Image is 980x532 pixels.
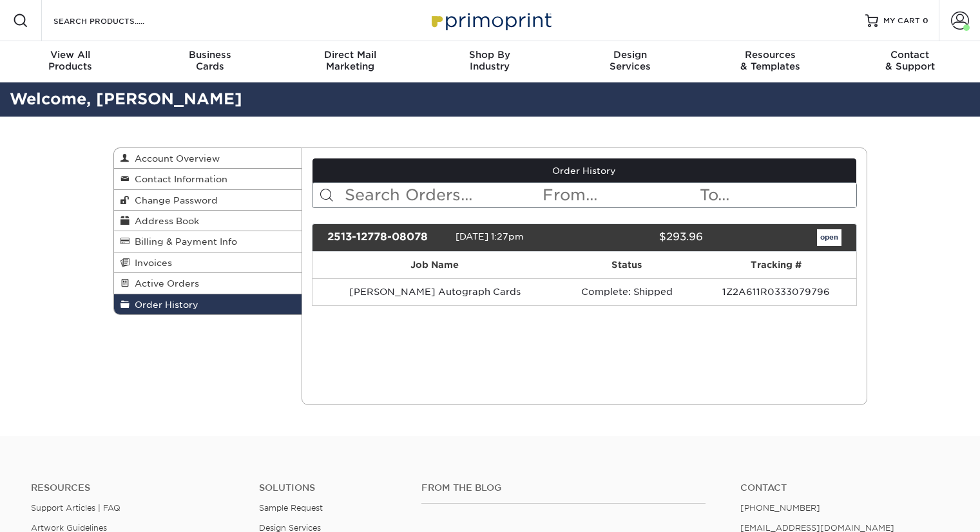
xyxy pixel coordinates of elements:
[280,49,420,72] div: Marketing
[114,294,302,314] a: Order History
[840,49,980,61] span: Contact
[114,273,302,294] a: Active Orders
[421,482,706,493] h4: From the Blog
[740,482,949,493] a: Contact
[883,15,920,26] span: MY CART
[817,229,841,246] a: open
[130,236,237,247] span: Billing & Payment Info
[700,41,840,82] a: Resources& Templates
[923,16,928,25] span: 0
[456,231,524,242] span: [DATE] 1:27pm
[426,6,555,34] img: Primoprint
[560,49,700,72] div: Services
[420,41,560,82] a: Shop ByIndustry
[312,252,557,278] th: Job Name
[130,216,199,226] span: Address Book
[130,195,218,205] span: Change Password
[312,158,856,183] a: Order History
[696,252,856,278] th: Tracking #
[114,169,302,189] a: Contact Information
[318,229,456,246] div: 2513-12778-08078
[740,503,820,513] a: [PHONE_NUMBER]
[312,278,557,305] td: [PERSON_NAME] Autograph Cards
[130,153,220,164] span: Account Overview
[575,229,713,246] div: $293.96
[557,252,696,278] th: Status
[114,148,302,169] a: Account Overview
[130,174,227,184] span: Contact Information
[343,183,541,207] input: Search Orders...
[114,190,302,211] a: Change Password
[259,482,403,493] h4: Solutions
[130,258,172,268] span: Invoices
[140,49,280,61] span: Business
[140,41,280,82] a: BusinessCards
[840,49,980,72] div: & Support
[259,503,323,513] a: Sample Request
[698,183,856,207] input: To...
[130,278,199,289] span: Active Orders
[52,13,178,28] input: SEARCH PRODUCTS.....
[560,41,700,82] a: DesignServices
[560,49,700,61] span: Design
[114,252,302,273] a: Invoices
[840,41,980,82] a: Contact& Support
[114,231,302,252] a: Billing & Payment Info
[700,49,840,61] span: Resources
[420,49,560,72] div: Industry
[280,41,420,82] a: Direct MailMarketing
[140,49,280,72] div: Cards
[114,211,302,231] a: Address Book
[700,49,840,72] div: & Templates
[420,49,560,61] span: Shop By
[541,183,698,207] input: From...
[557,278,696,305] td: Complete: Shipped
[31,503,120,513] a: Support Articles | FAQ
[31,482,240,493] h4: Resources
[130,299,198,310] span: Order History
[280,49,420,61] span: Direct Mail
[696,278,856,305] td: 1Z2A611R0333079796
